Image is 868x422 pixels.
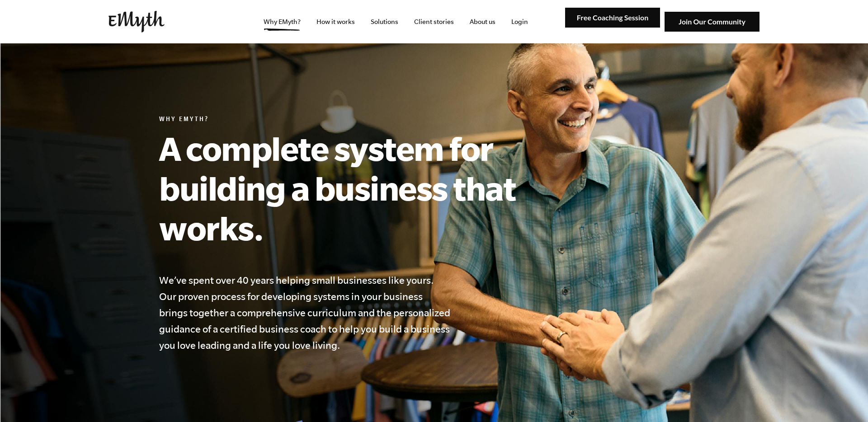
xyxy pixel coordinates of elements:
[159,272,452,353] h4: We’ve spent over 40 years helping small businesses like yours. Our proven process for developing ...
[565,8,660,28] img: Free Coaching Session
[823,379,868,422] iframe: Chat Widget
[108,11,165,33] img: EMyth
[159,128,557,248] h1: A complete system for building a business that works.
[665,12,759,32] img: Join Our Community
[159,116,557,125] h6: Why EMyth?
